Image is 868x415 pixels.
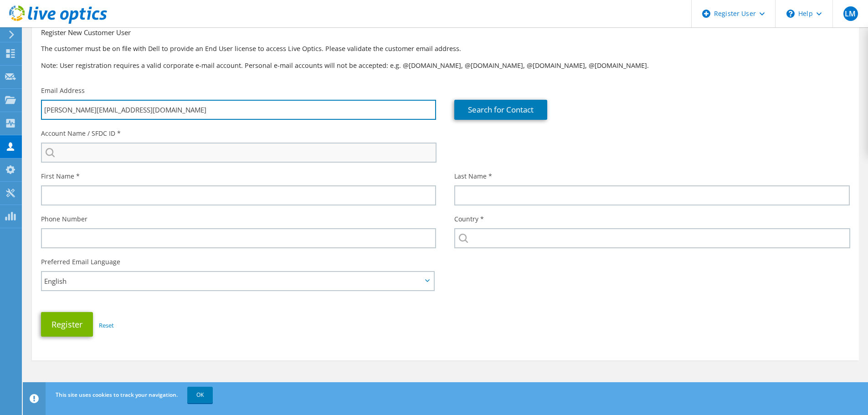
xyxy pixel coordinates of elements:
span: This site uses cookies to track your navigation. [56,391,178,399]
svg: \n [786,10,795,18]
label: Email Address [41,86,85,95]
label: First Name * [41,172,80,181]
a: Reset [99,321,114,329]
span: English [44,276,422,287]
a: Search for Contact [454,100,547,120]
label: Last Name * [454,172,492,181]
label: Phone Number [41,215,87,224]
p: The customer must be on file with Dell to provide an End User license to access Live Optics. Plea... [41,44,850,54]
label: Account Name / SFDC ID * [41,129,121,138]
label: Country * [454,215,484,224]
label: Preferred Email Language [41,257,120,266]
h3: Register New Customer User [41,27,850,37]
span: LM [843,6,858,21]
p: Note: User registration requires a valid corporate e-mail account. Personal e-mail accounts will ... [41,61,850,71]
a: OK [187,387,213,403]
button: Register [41,312,93,337]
